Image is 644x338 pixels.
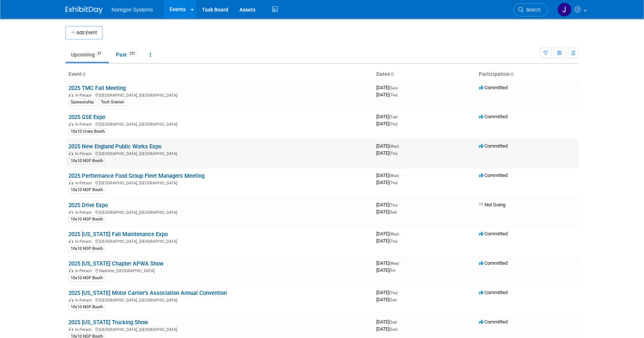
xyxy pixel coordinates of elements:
[68,85,126,91] a: 2025 TMC Fall Meeting
[68,92,370,98] div: [GEOGRAPHIC_DATA], [GEOGRAPHIC_DATA]
[69,327,73,331] img: In-Person Event
[389,174,399,178] span: (Wed)
[82,71,86,77] a: Sort by Event Name
[389,122,397,126] span: (Thu)
[376,143,401,149] span: [DATE]
[68,216,105,223] div: 10x10 NSP Booth
[75,151,94,156] span: In-Person
[75,93,94,98] span: In-Person
[68,260,164,267] a: 2025 [US_STATE] Chapter APWA Show
[389,93,397,97] span: (Thu)
[389,268,395,273] span: (Fri)
[68,99,96,106] div: Sponsorship
[68,319,148,326] a: 2025 [US_STATE] Trucking Show
[68,128,107,135] div: 10x10 Crate Booth
[389,86,397,90] span: (Sun)
[479,173,508,178] span: Committed
[376,319,399,325] span: [DATE]
[68,173,205,179] a: 2025 Performance Food Group Fleet Managers Meeting
[376,180,397,185] span: [DATE]
[376,238,397,244] span: [DATE]
[68,290,227,296] a: 2025 [US_STATE] Motor Carrier's Association Annual Convention
[75,122,94,127] span: In-Person
[376,290,400,295] span: [DATE]
[524,7,541,13] span: Search
[513,3,548,16] a: Search
[373,68,476,81] th: Dates
[65,26,103,39] button: Add Event
[69,239,73,243] img: In-Person Event
[510,71,513,77] a: Sort by Participation Type
[400,260,401,266] span: -
[75,210,94,215] span: In-Person
[389,261,399,265] span: (Wed)
[68,267,370,273] div: Stateline, [GEOGRAPHIC_DATA]
[112,7,153,13] span: Noregon Systems
[399,202,400,207] span: -
[75,327,94,332] span: In-Person
[479,231,508,236] span: Committed
[95,51,103,57] span: 37
[376,114,400,119] span: [DATE]
[389,203,397,207] span: (Thu)
[68,209,370,215] div: [GEOGRAPHIC_DATA], [GEOGRAPHIC_DATA]
[69,122,73,126] img: In-Person Event
[69,298,73,302] img: In-Person Event
[389,291,397,295] span: (Thu)
[479,202,505,207] span: Not Going
[376,260,401,266] span: [DATE]
[376,150,397,156] span: [DATE]
[68,187,105,193] div: 10x10 NSP Booth
[400,173,401,178] span: -
[376,85,400,90] span: [DATE]
[127,51,137,57] span: 257
[68,143,161,150] a: 2025 New England Public Works Expo
[389,239,397,243] span: (Thu)
[68,297,370,303] div: [GEOGRAPHIC_DATA], [GEOGRAPHIC_DATA]
[399,290,400,295] span: -
[376,326,397,332] span: [DATE]
[68,326,370,332] div: [GEOGRAPHIC_DATA], [GEOGRAPHIC_DATA]
[75,268,94,273] span: In-Person
[389,327,397,331] span: (Sun)
[99,99,126,106] div: Tech Station
[68,202,108,209] a: 2025 Drive Expo
[389,232,399,236] span: (Wed)
[389,115,397,119] span: (Tue)
[376,267,395,273] span: [DATE]
[68,180,370,186] div: [GEOGRAPHIC_DATA], [GEOGRAPHIC_DATA]
[399,85,400,90] span: -
[398,319,399,325] span: -
[65,68,373,81] th: Event
[376,92,397,97] span: [DATE]
[68,245,105,252] div: 10x10 NSP Booth
[376,202,400,207] span: [DATE]
[476,68,579,81] th: Participation
[400,143,401,149] span: -
[68,121,370,127] div: [GEOGRAPHIC_DATA], [GEOGRAPHIC_DATA]
[75,239,94,244] span: In-Person
[400,231,401,236] span: -
[389,320,397,324] span: (Sat)
[68,150,370,156] div: [GEOGRAPHIC_DATA], [GEOGRAPHIC_DATA]
[479,319,508,325] span: Committed
[479,143,508,149] span: Committed
[479,290,508,295] span: Committed
[68,238,370,244] div: [GEOGRAPHIC_DATA], [GEOGRAPHIC_DATA]
[479,85,508,90] span: Committed
[557,3,571,17] img: Johana Gil
[390,71,394,77] a: Sort by Start Date
[68,304,105,310] div: 10x10 NSP Booth
[69,181,73,184] img: In-Person Event
[68,275,105,281] div: 10x10 NSP Booth
[376,121,397,126] span: [DATE]
[65,6,103,14] img: ExhibitDay
[69,210,73,214] img: In-Person Event
[389,144,399,148] span: (Wed)
[389,181,397,185] span: (Thu)
[75,298,94,303] span: In-Person
[69,93,73,97] img: In-Person Event
[68,158,105,164] div: 10x10 NSP Booth
[69,151,73,155] img: In-Person Event
[389,210,397,214] span: (Sat)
